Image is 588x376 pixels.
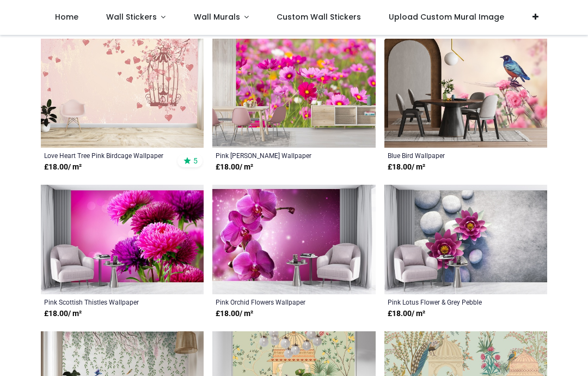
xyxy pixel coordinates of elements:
[212,39,375,148] img: Pink Daisy Flowers Wall Mural Wallpaper
[216,162,253,173] strong: £ 18.00 / m²
[41,185,204,294] img: Pink Scottish Thistles Wall Mural Wallpaper
[384,185,547,294] img: Pink Lotus Flower & Grey Pebble Wall Mural Wallpaper
[106,11,157,22] span: Wall Stickers
[44,308,82,319] strong: £ 18.00 / m²
[194,11,240,22] span: Wall Murals
[388,151,513,160] a: Blue Bird Wallpaper
[388,298,513,306] a: Pink Lotus Flower & Grey Pebble Wallpaper
[44,298,169,306] a: Pink Scottish Thistles Wallpaper
[389,11,504,22] span: Upload Custom Mural Image
[41,39,204,148] img: Love Heart Tree Pink Birdcage Wall Mural Wallpaper
[212,185,375,294] img: Pink Orchid Flowers Wall Mural Wallpaper
[384,39,547,148] img: Blue Bird Wall Mural Wallpaper
[216,308,253,319] strong: £ 18.00 / m²
[216,151,341,160] a: Pink [PERSON_NAME] Wallpaper
[44,162,82,173] strong: £ 18.00 / m²
[388,162,425,173] strong: £ 18.00 / m²
[216,298,341,306] a: Pink Orchid Flowers Wallpaper
[44,151,169,160] a: Love Heart Tree Pink Birdcage Wallpaper
[55,11,78,22] span: Home
[193,156,198,166] span: 5
[277,11,361,22] span: Custom Wall Stickers
[388,308,425,319] strong: £ 18.00 / m²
